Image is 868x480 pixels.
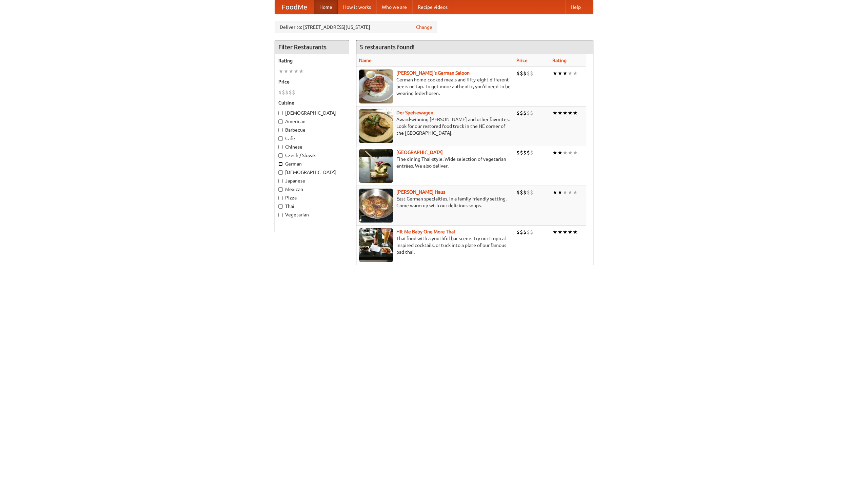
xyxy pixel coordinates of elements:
li: ★ [557,70,563,77]
a: FoodMe [275,0,314,14]
li: ★ [289,68,294,75]
li: $ [530,228,533,236]
li: ★ [552,149,557,156]
li: $ [527,228,530,236]
li: $ [520,228,523,236]
label: German [278,160,346,167]
li: $ [523,70,527,77]
li: $ [523,109,527,117]
img: esthers.jpg [359,70,393,103]
li: ★ [573,228,578,236]
li: $ [530,109,533,117]
input: Barbecue [278,128,283,132]
img: kohlhaus.jpg [359,189,393,223]
input: Pizza [278,196,283,200]
li: ★ [573,189,578,196]
a: Hit Me Baby One More Thai [396,229,455,234]
a: Who we are [376,0,412,14]
a: [GEOGRAPHIC_DATA] [396,150,443,155]
li: ★ [557,228,563,236]
li: $ [523,189,527,196]
li: ★ [568,228,573,236]
label: Vegetarian [278,211,346,218]
img: babythai.jpg [359,228,393,262]
h4: Filter Restaurants [275,40,349,54]
li: $ [530,189,533,196]
li: $ [527,70,530,77]
a: [PERSON_NAME] Haus [396,189,445,195]
label: Chinese [278,143,346,150]
li: $ [516,109,520,117]
h5: Price [278,78,346,85]
input: [DEMOGRAPHIC_DATA] [278,111,283,115]
h5: Rating [278,57,346,64]
li: ★ [568,109,573,117]
li: ★ [294,68,299,75]
li: ★ [557,149,563,156]
img: speisewagen.jpg [359,109,393,143]
p: Thai food with a youthful bar scene. Try our tropical inspired cocktails, or tuck into a plate of... [359,235,511,255]
li: $ [527,109,530,117]
a: Der Speisewagen [396,110,433,115]
ng-pluralize: 5 restaurants found! [360,44,415,50]
label: Barbecue [278,127,346,133]
label: Japanese [278,177,346,184]
a: Recipe videos [412,0,453,14]
input: Vegetarian [278,213,283,217]
li: ★ [573,109,578,117]
li: $ [530,149,533,156]
li: ★ [552,70,557,77]
li: ★ [573,149,578,156]
p: German home-cooked meals and fifty-eight different beers on tap. To get more authentic, you'd nee... [359,76,511,97]
input: Chinese [278,145,283,149]
li: $ [527,149,530,156]
li: ★ [563,228,568,236]
h5: Cuisine [278,99,346,106]
li: $ [523,149,527,156]
a: Help [565,0,586,14]
li: ★ [563,70,568,77]
label: Pizza [278,194,346,201]
a: Name [359,58,372,63]
li: $ [527,189,530,196]
li: ★ [299,68,304,75]
li: ★ [283,68,289,75]
li: ★ [552,109,557,117]
input: Czech / Slovak [278,153,283,158]
input: German [278,162,283,166]
li: ★ [568,149,573,156]
li: ★ [557,189,563,196]
li: ★ [563,109,568,117]
input: Japanese [278,179,283,183]
input: Mexican [278,187,283,192]
label: [DEMOGRAPHIC_DATA] [278,110,346,116]
li: $ [278,89,282,96]
a: [PERSON_NAME]'s German Saloon [396,70,470,76]
li: $ [285,89,289,96]
a: Rating [552,58,567,63]
label: Czech / Slovak [278,152,346,159]
li: ★ [568,70,573,77]
label: [DEMOGRAPHIC_DATA] [278,169,346,176]
input: Cafe [278,136,283,141]
li: $ [282,89,285,96]
li: ★ [563,149,568,156]
li: $ [520,149,523,156]
label: American [278,118,346,125]
li: ★ [552,189,557,196]
li: $ [516,228,520,236]
a: How it works [338,0,376,14]
input: [DEMOGRAPHIC_DATA] [278,170,283,175]
a: Price [516,58,528,63]
li: ★ [563,189,568,196]
li: $ [520,109,523,117]
li: ★ [278,68,283,75]
li: ★ [557,109,563,117]
p: Award-winning [PERSON_NAME] and other favorites. Look for our restored food truck in the NE corne... [359,116,511,136]
li: ★ [568,189,573,196]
